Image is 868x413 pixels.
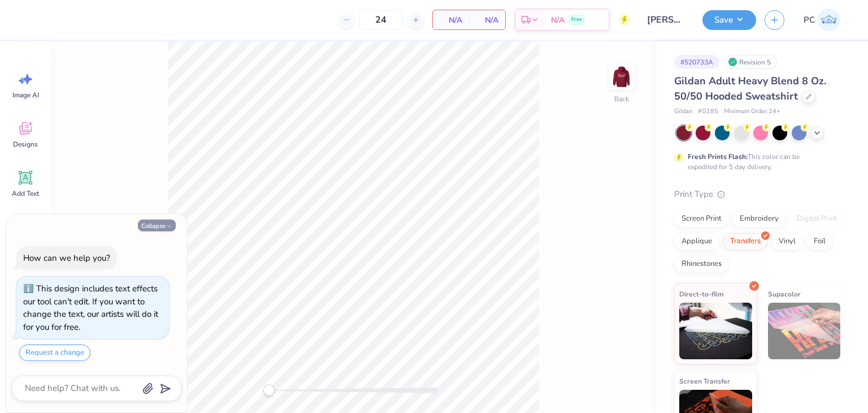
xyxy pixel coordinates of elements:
img: Pema Choden Lama [818,8,840,31]
div: Screen Print [674,210,729,227]
img: Back [610,66,633,88]
a: PC [798,8,845,31]
span: N/A [440,14,462,26]
span: Gildan Adult Heavy Blend 8 Oz. 50/50 Hooded Sweatshirt [674,74,826,103]
span: Free [571,16,582,24]
div: Vinyl [771,233,803,250]
span: Designs [13,140,38,149]
img: Supacolor [768,303,841,359]
span: N/A [551,14,565,26]
button: Request a change [19,345,90,361]
div: Rhinestones [674,256,729,273]
span: Image AI [12,91,39,100]
div: This color can be expedited for 5 day delivery. [688,152,827,172]
img: Direct-to-film [679,303,752,359]
button: Save [702,10,756,30]
div: How can we help you? [23,252,110,264]
div: Print Type [674,188,845,201]
input: Untitled Design [639,8,694,31]
div: This design includes text effects our tool can't edit. If you want to change the text, our artist... [23,283,158,333]
div: Applique [674,233,719,250]
span: Add Text [12,189,39,198]
span: Gildan [674,107,692,117]
div: Foil [806,233,833,250]
div: # 520733A [674,55,719,69]
div: Back [614,94,629,104]
span: PC [804,14,815,27]
div: Transfers [723,233,768,250]
span: Minimum Order: 24 + [724,107,780,117]
span: # G185 [698,107,718,117]
input: – – [359,10,403,30]
button: Collapse [138,220,176,231]
div: Embroidery [732,210,786,227]
div: Revision 5 [725,55,777,69]
span: Supacolor [768,288,801,300]
span: Screen Transfer [679,375,730,387]
span: Direct-to-film [679,288,724,300]
div: Digital Print [789,210,844,227]
strong: Fresh Prints Flash: [688,152,748,161]
div: Accessibility label [263,385,275,396]
span: N/A [476,14,498,26]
